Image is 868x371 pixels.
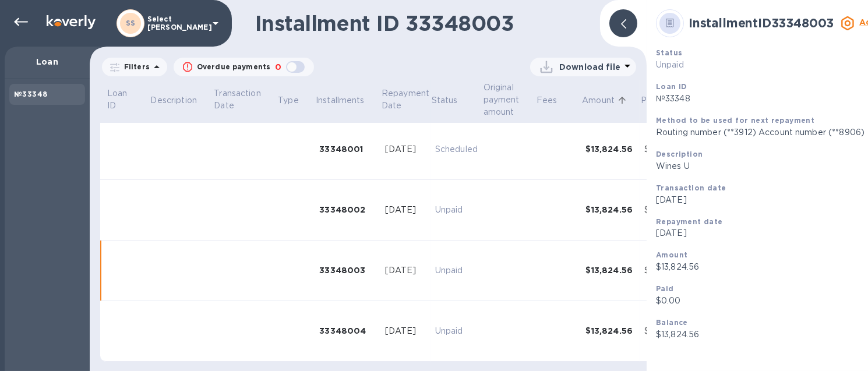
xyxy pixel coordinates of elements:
[382,87,429,112] p: Repayment Date
[586,143,636,155] div: $13,824.56
[316,94,380,107] span: Installments
[278,94,314,107] span: Type
[126,19,136,27] b: SS
[14,56,80,68] p: Loan
[197,62,270,72] p: Overdue payments
[656,250,687,259] b: Amount
[319,264,376,276] div: 33348003
[641,94,674,107] span: Paid
[214,87,276,112] span: Transaction Date
[484,82,535,118] span: Original payment amount
[656,116,814,125] b: Method to be used for next repayment
[150,94,211,107] span: Description
[385,143,426,156] div: [DATE]
[435,325,478,337] p: Unpaid
[174,58,314,76] button: Overdue payments0
[275,61,281,73] p: 0
[316,94,365,107] p: Installments
[107,87,149,112] span: Loan ID
[537,94,573,107] span: Fees
[656,150,703,158] b: Description
[385,325,426,337] div: [DATE]
[319,143,376,155] div: 33348001
[47,15,96,29] img: Logo
[656,284,674,293] b: Paid
[435,204,478,216] p: Unpaid
[107,87,133,112] p: Loan ID
[656,48,682,57] b: Status
[656,82,687,91] b: Loan ID
[14,90,47,98] b: №33348
[255,11,591,36] h1: Installment ID 33348003
[435,143,478,156] p: Scheduled
[319,204,376,215] div: 33348002
[586,325,636,337] div: $13,824.56
[656,217,723,226] b: Repayment date
[644,325,670,337] div: $0.00
[484,82,520,118] p: Original payment amount
[385,204,426,216] div: [DATE]
[586,264,636,276] div: $13,824.56
[644,143,670,156] div: $0.00
[537,94,558,107] p: Fees
[656,183,726,192] b: Transaction date
[644,264,670,277] div: $0.00
[147,15,206,31] p: Select [PERSON_NAME]
[319,325,376,337] div: 33348004
[432,94,458,107] p: Status
[582,94,615,107] p: Amount
[559,61,620,73] p: Download file
[641,94,659,107] p: Paid
[385,264,426,277] div: [DATE]
[582,94,630,107] span: Amount
[119,62,150,72] p: Filters
[689,16,834,30] b: Installment ID 33348003
[656,318,688,327] b: Balance
[214,87,260,112] p: Transaction Date
[150,94,196,107] p: Description
[435,264,478,277] p: Unpaid
[586,204,636,215] div: $13,824.56
[278,94,299,107] p: Type
[644,204,670,216] div: $0.00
